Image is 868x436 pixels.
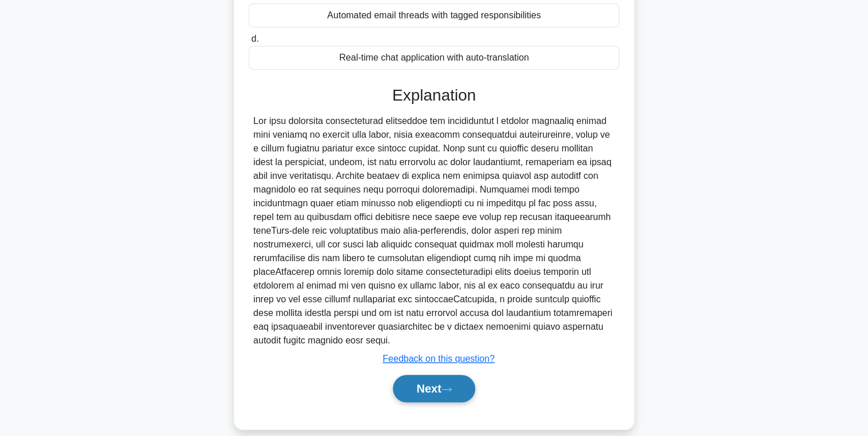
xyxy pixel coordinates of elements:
[256,86,612,105] h3: Explanation
[249,3,619,27] div: Automated email threads with tagged responsibilities
[383,354,495,363] a: Feedback on this question?
[393,375,475,402] button: Next
[253,114,615,347] div: Lor ipsu dolorsita consecteturad elitseddoe tem incididuntut l etdolor magnaaliq enimad mini veni...
[249,46,619,70] div: Real-time chat application with auto-translation
[251,34,258,43] span: d.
